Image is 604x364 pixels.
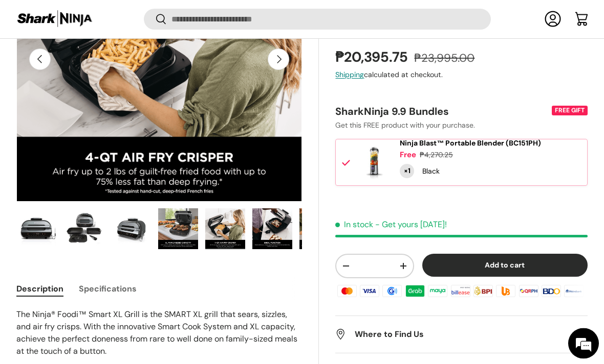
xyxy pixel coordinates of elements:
img: ninja-foodi-smart-xl-grill-and-air-fryer-left-side-view-shark-ninja-philippines [111,209,151,250]
img: master [335,284,358,299]
img: ninja-foodi-smart-xl-grill-and-air-fryer-full-parts-view-shark-ninja-philippines [64,209,104,250]
span: Get this FREE product with your purchase. [335,121,475,130]
em: Submit [150,285,186,299]
img: ubp [494,284,517,299]
s: ₱23,995.00 [414,51,474,65]
p: - Get yours [DATE]! [375,219,447,230]
div: 5.0 out of 5.0 stars [335,30,372,39]
div: Black [422,166,440,177]
div: calculated at checkout. [335,70,588,81]
img: bpi [472,284,494,299]
img: maya [426,284,449,299]
a: Shipping [335,70,364,80]
strong: ₱20,395.75 [335,48,411,66]
div: Leave a message [53,57,172,70]
img: Ninja Foodi Smart XL Grill & Air Fryer (AG551PH) [252,209,292,250]
button: Specifications [79,278,137,301]
div: Free [400,150,416,160]
div: ₱4,270.25 [420,150,453,160]
img: visa [358,284,381,299]
textarea: Type your message and click 'Submit' [5,250,195,285]
span: We are offline. Please leave us a message. [21,114,179,217]
button: Description [16,278,63,301]
div: Quantity [400,164,414,179]
button: Add to cart [422,254,588,277]
div: FREE GIFT [552,106,587,116]
img: billease [449,284,471,299]
img: Ninja Foodi Smart XL Grill & Air Fryer (AG551PH) [205,209,245,250]
span: The Ninja® Foodi™ Smart XL Grill is the SMART XL grill that sears, sizzles, and air fry crisps. W... [16,309,297,357]
img: gcash [381,284,403,299]
img: qrph [517,284,540,299]
div: SharkNinja 9.9 Bundles [335,105,550,118]
a: Ninja Blast™ Portable Blender (BC151PH) [400,139,541,148]
img: metrobank [563,284,585,299]
img: Ninja Foodi Smart XL Grill & Air Fryer (AG551PH) [158,209,198,250]
img: Ninja Foodi Smart XL Grill & Air Fryer (AG551PH) [299,209,339,250]
img: Shark Ninja Philippines [16,9,93,29]
summary: Where to Find Us [335,316,588,353]
img: ninja-foodi-smart-xl-grill-and-air-fryer-full-view-shark-ninja-philippines [17,209,57,250]
div: Minimize live chat window [168,5,192,30]
span: In stock [335,219,373,230]
h2: Where to Find Us [335,328,571,341]
img: bdo [540,284,563,299]
img: grabpay [404,284,426,299]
